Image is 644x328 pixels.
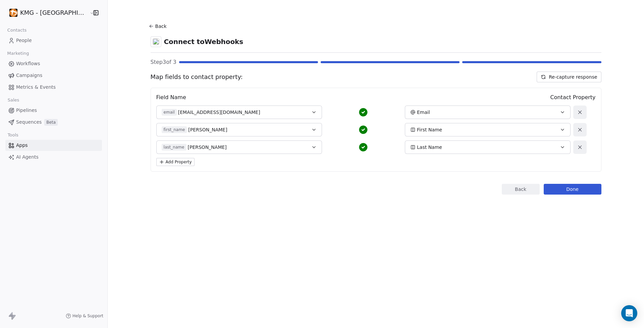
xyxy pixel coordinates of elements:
[5,130,21,140] span: Tools
[151,58,176,66] span: Step 3 of 3
[178,109,260,116] span: [EMAIL_ADDRESS][DOMAIN_NAME]
[44,119,58,126] span: Beta
[156,93,186,101] span: Field Name
[151,73,243,81] span: Map fields to contact property:
[9,9,17,17] img: Circular%20Logo%201%20-%20black%20Background.png
[5,152,102,163] a: AI Agents
[162,144,186,151] span: last_name
[417,109,430,116] span: Email
[4,25,30,35] span: Contacts
[16,142,28,149] span: Apps
[621,305,637,321] div: Open Intercom Messenger
[153,38,159,45] img: webhooks.svg
[5,70,102,81] a: Campaigns
[164,37,244,46] span: Connect to Webhooks
[502,184,540,195] button: Back
[72,313,103,319] span: Help & Support
[8,7,85,18] button: KMG - [GEOGRAPHIC_DATA]
[16,154,39,161] span: AI Agents
[16,60,40,67] span: Workflows
[148,20,169,32] button: Back
[417,144,442,151] span: Last Name
[5,58,102,69] a: Workflows
[188,126,227,133] span: [PERSON_NAME]
[16,107,37,114] span: Pipelines
[16,84,56,91] span: Metrics & Events
[16,37,32,44] span: People
[544,184,601,195] button: Done
[16,119,42,126] span: Sequences
[156,158,195,166] button: Add Property
[5,105,102,116] a: Pipelines
[16,72,42,79] span: Campaigns
[537,72,601,82] button: Re-capture response
[4,48,32,58] span: Marketing
[5,117,102,128] a: SequencesBeta
[5,140,102,151] a: Apps
[550,93,596,101] span: Contact Property
[162,109,177,116] span: email
[188,144,227,151] span: [PERSON_NAME]
[20,8,88,17] span: KMG - [GEOGRAPHIC_DATA]
[5,35,102,46] a: People
[5,95,22,105] span: Sales
[66,313,103,319] a: Help & Support
[5,82,102,93] a: Metrics & Events
[417,126,442,133] span: First Name
[162,126,187,133] span: first_name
